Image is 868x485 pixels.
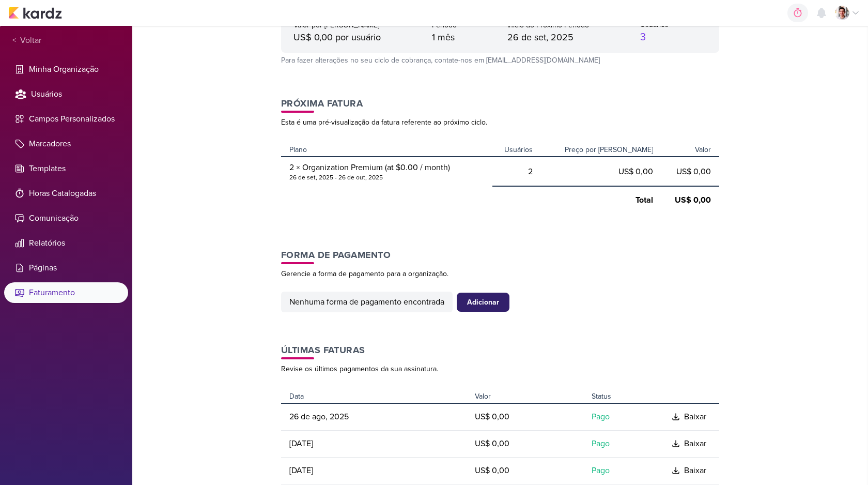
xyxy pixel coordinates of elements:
div: 26 de set, 2025 - 26 de out, 2025 [289,173,484,182]
li: Páginas [4,257,128,278]
td: Pago [587,457,668,484]
div: Revise os últimos pagamentos da sua assinatura. [281,363,719,374]
th: Data [281,387,471,403]
td: 26 de ago, 2025 [281,403,471,430]
li: Relatórios [4,233,128,253]
div: Gerencie a forma de pagamento para a organização. [281,268,719,279]
div: Nenhuma forma de pagamento encontrada [281,292,453,312]
td: US$ 0,00 [471,457,588,484]
td: [DATE] [281,457,471,484]
div: Forma de Pagamento [281,248,719,262]
th: Status [587,387,668,403]
div: Baixar [684,437,706,450]
img: kardz.app [8,7,62,19]
div: Baixar [684,464,706,477]
th: Valor [661,140,719,157]
td: [DATE] [281,430,471,457]
li: Marcadores [4,133,128,154]
div: Últimas Faturas [281,343,719,357]
td: Pago [587,403,668,430]
li: Horas Catalogadas [4,183,128,204]
div: Para fazer alterações no seu ciclo de cobrança, contate-nos em [EMAIL_ADDRESS][DOMAIN_NAME] [281,55,719,66]
td: US$ 0,00 [661,157,719,186]
td: 2 [492,157,541,186]
div: Esta é uma pré-visualização da fatura referente ao próximo ciclo. [281,117,719,128]
td: US$ 0,00 [541,157,661,186]
div: Baixar [684,411,706,423]
td: US$ 0,00 [471,430,588,457]
li: Comunicação [4,208,128,229]
div: 2 × Organization Premium (at $0.00 / month) [289,161,484,174]
th: Preço por [PERSON_NAME] [541,140,661,157]
div: 26 de set, 2025 [507,31,628,44]
td: Total [541,186,661,213]
div: Adicionar [467,297,499,308]
li: Templates [4,158,128,179]
td: US$ 0,00 [471,403,588,430]
div: US$ 0,00 por usuário [293,31,420,44]
td: Pago [587,430,668,457]
td: US$ 0,00 [661,186,719,213]
li: Faturamento [4,282,128,303]
th: Plano [281,140,492,157]
div: 1 mês [432,31,495,44]
th: Valor [471,387,588,403]
li: Usuários [4,84,128,104]
button: Adicionar [457,293,509,312]
a: 3 [640,31,646,43]
span: Voltar [16,34,41,47]
li: Minha Organização [4,59,128,80]
img: Lucas Pessoa [835,6,849,20]
div: Próxima Fatura [281,97,719,111]
span: < [12,35,16,47]
th: Usuários [492,140,541,157]
li: Campos Personalizados [4,109,128,129]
